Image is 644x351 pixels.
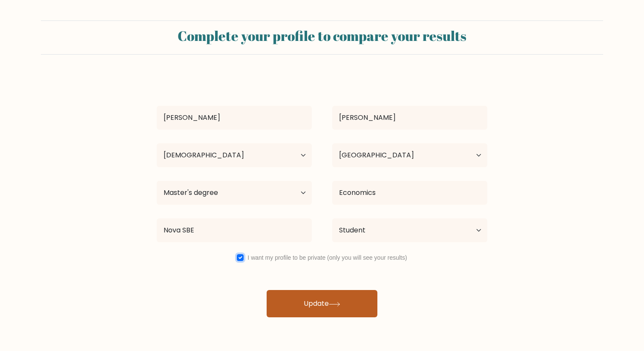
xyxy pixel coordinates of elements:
input: First name [157,106,312,130]
input: Most relevant educational institution [157,218,312,242]
h2: Complete your profile to compare your results [46,28,598,44]
button: Update [267,290,377,317]
label: I want my profile to be private (only you will see your results) [247,254,407,261]
input: Last name [332,106,487,130]
input: What did you study? [332,181,487,205]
